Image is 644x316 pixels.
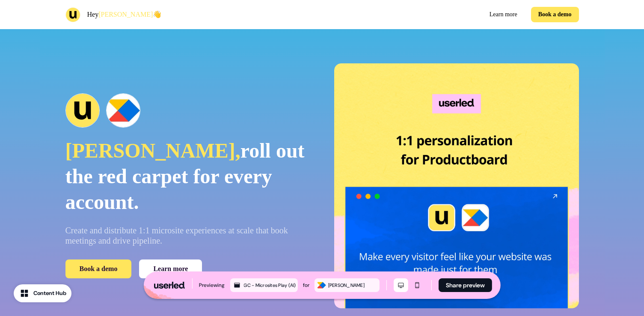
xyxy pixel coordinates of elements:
[14,284,71,302] button: Content Hub
[33,289,66,298] div: Content Hub
[87,9,162,20] p: Hey 👋
[65,139,240,162] span: [PERSON_NAME],
[65,138,310,215] p: roll out the red carpet for every account.
[199,281,225,289] div: Previewing
[439,278,492,292] button: Share preview
[410,278,424,292] button: Mobile mode
[98,11,153,18] span: [PERSON_NAME]
[531,7,579,22] button: Book a demo
[139,259,202,278] a: Learn more
[65,259,132,278] button: Book a demo
[394,278,408,292] button: Desktop mode
[328,281,378,289] div: [PERSON_NAME]
[243,281,296,289] div: GC - Microsites Play (AI)
[483,7,524,22] a: Learn more
[65,225,310,246] p: Create and distribute 1:1 microsite experiences at scale that book meetings and drive pipeline.
[303,281,309,289] div: for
